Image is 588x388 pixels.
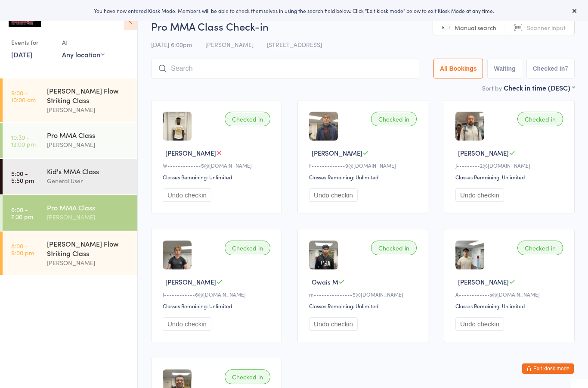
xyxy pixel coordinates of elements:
div: Pro MMA Class [47,203,130,212]
label: Sort by [482,84,502,92]
div: [PERSON_NAME] [47,105,130,115]
div: Classes Remaining: Unlimited [309,173,419,181]
div: Classes Remaining: Unlimited [455,302,566,310]
span: Manual search [455,23,496,32]
a: 9:00 -10:00 am[PERSON_NAME] Flow Striking Class[PERSON_NAME] [3,78,137,122]
div: J••••••••• [455,162,566,169]
time: 6:00 - 7:30 pm [11,206,33,220]
div: W••••••••••••• [163,162,273,169]
button: Waiting [487,59,522,78]
div: Checked in [225,241,270,255]
button: All Bookings [433,59,483,78]
span: [PERSON_NAME] [458,277,509,286]
a: [DATE] [11,50,32,59]
button: Undo checkin [455,317,504,331]
div: Classes Remaining: Unlimited [163,302,273,310]
div: Checked in [371,241,417,255]
div: Checked in [517,241,563,255]
button: Undo checkin [163,188,211,202]
div: Pro MMA Class [47,130,130,140]
div: General User [47,176,130,186]
time: 8:00 - 9:00 pm [11,242,34,256]
time: 9:00 - 10:00 am [11,89,36,103]
button: Undo checkin [163,317,211,331]
a: 10:30 -12:00 pmPro MMA Class[PERSON_NAME] [3,123,137,158]
span: [PERSON_NAME] [205,40,254,49]
img: image1747702169.png [309,241,338,269]
button: Exit kiosk mode [522,363,574,374]
span: Owais M [312,277,338,286]
img: image1716942322.png [163,241,192,269]
div: Checked in [225,112,270,126]
a: 6:00 -7:30 pmPro MMA Class[PERSON_NAME] [3,195,137,231]
span: [PERSON_NAME] [165,148,216,157]
div: Classes Remaining: Unlimited [309,302,419,310]
div: You have now entered Kiosk Mode. Members will be able to check themselves in using the search fie... [14,7,574,14]
span: [DATE] 6:00pm [151,40,192,49]
div: Classes Remaining: Unlimited [455,173,566,181]
button: Undo checkin [309,317,358,331]
div: [PERSON_NAME] [47,258,130,268]
div: l•••••••••••• [163,291,273,298]
a: 8:00 -9:00 pm[PERSON_NAME] Flow Striking Class[PERSON_NAME] [3,232,137,275]
div: Kid's MMA Class [47,166,130,176]
button: Checked in7 [526,59,575,78]
time: 5:00 - 5:50 pm [11,170,34,184]
h2: Pro MMA Class Check-in [151,19,575,33]
div: [PERSON_NAME] [47,140,130,150]
div: Any location [62,50,105,59]
span: [PERSON_NAME] [312,148,362,157]
div: [PERSON_NAME] Flow Striking Class [47,86,130,105]
div: Checked in [517,112,563,126]
div: [PERSON_NAME] [47,212,130,222]
div: Events for [11,35,53,50]
div: 7 [565,65,568,72]
a: 5:00 -5:50 pmKid's MMA ClassGeneral User [3,159,137,194]
div: [PERSON_NAME] Flow Striking Class [47,239,130,258]
div: Checked in [371,112,417,126]
span: [PERSON_NAME] [165,277,216,286]
input: Search [151,59,419,78]
div: Classes Remaining: Unlimited [163,173,273,181]
div: A•••••••••••• [455,291,566,298]
img: image1695338785.png [163,112,192,141]
img: image1738028937.png [309,112,338,141]
div: At [62,35,105,50]
div: Checked in [225,369,270,384]
img: image1686006221.png [455,241,484,269]
div: m••••••••••••••• [309,291,419,298]
span: Scanner input [527,23,566,32]
div: F••••••••••••• [309,162,419,169]
button: Undo checkin [455,188,504,202]
button: Undo checkin [309,188,358,202]
span: [PERSON_NAME] [458,148,509,157]
img: image1738028899.png [455,112,484,141]
div: Check in time (DESC) [504,83,575,92]
time: 10:30 - 12:00 pm [11,134,36,147]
